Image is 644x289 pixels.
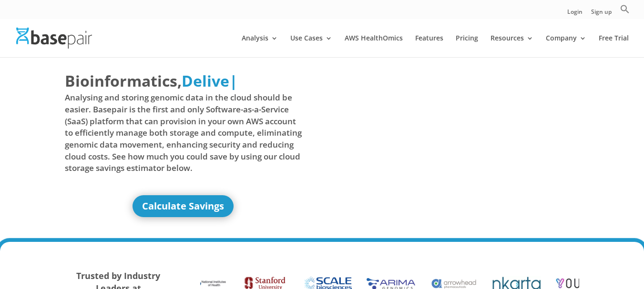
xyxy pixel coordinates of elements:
[65,92,302,174] span: Analysing and storing genomic data in the cloud should be easier. Basepair is the first and only ...
[16,28,92,48] img: Basepair
[415,35,443,57] a: Features
[567,9,583,19] a: Login
[620,4,630,14] svg: Search
[591,9,612,19] a: Sign up
[546,35,586,57] a: Company
[329,70,567,203] iframe: Basepair - NGS Analysis Simplified
[620,4,630,19] a: Search Icon Link
[491,35,533,57] a: Resources
[133,195,234,217] a: Calculate Savings
[242,35,278,57] a: Analysis
[599,35,629,57] a: Free Trial
[345,35,403,57] a: AWS HealthOmics
[182,70,229,91] span: Delive
[229,70,238,91] span: |
[65,70,182,92] span: Bioinformatics,
[290,35,332,57] a: Use Cases
[456,35,478,57] a: Pricing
